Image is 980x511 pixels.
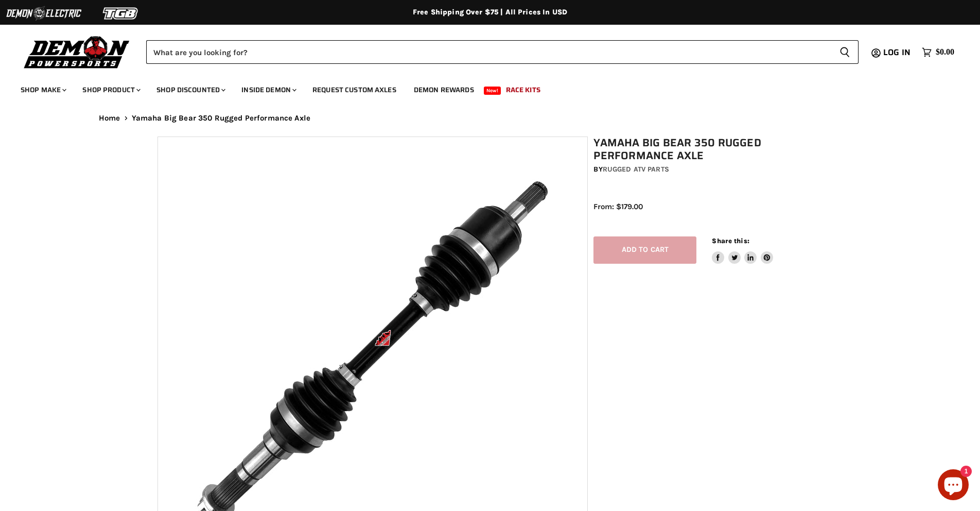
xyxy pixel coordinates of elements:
[305,79,404,100] a: Request Custom Axles
[712,236,773,264] aside: Share this:
[234,79,303,100] a: Inside Demon
[498,79,548,100] a: Race Kits
[21,33,133,70] img: Demon Powersports
[13,75,952,100] ul: Main menu
[484,87,501,95] span: New!
[917,45,959,60] a: $0.00
[75,79,147,100] a: Shop Product
[935,469,972,503] inbox-online-store-chat: Shopify online store chat
[78,114,902,123] nav: Breadcrumbs
[132,114,310,123] span: Yamaha Big Bear 350 Rugged Performance Axle
[78,8,902,17] div: Free Shipping Over $75 | All Prices In USD
[13,79,73,100] a: Shop Make
[593,164,828,175] div: by
[146,40,831,64] input: Search
[593,202,643,211] span: From: $179.00
[883,46,911,59] span: Log in
[82,4,160,23] img: TGB Logo 2
[603,165,669,174] a: Rugged ATV Parts
[406,79,482,100] a: Demon Rewards
[149,79,232,100] a: Shop Discounted
[593,137,828,162] h1: Yamaha Big Bear 350 Rugged Performance Axle
[712,237,749,245] span: Share this:
[831,40,859,64] button: Search
[936,47,954,57] span: $0.00
[99,114,120,123] a: Home
[146,40,859,64] form: Product
[879,48,917,57] a: Log in
[5,4,82,23] img: Demon Electric Logo 2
